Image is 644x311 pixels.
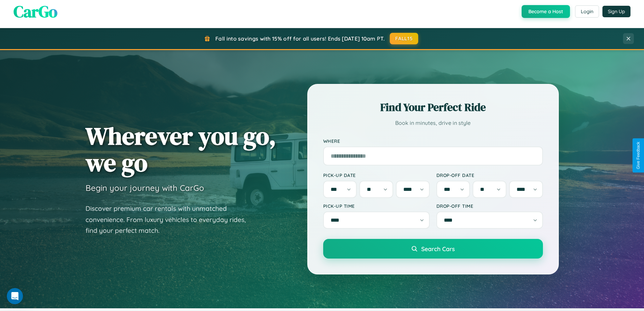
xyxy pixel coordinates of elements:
p: Book in minutes, drive in style [323,118,543,128]
h1: Wherever you go, we go [86,123,276,176]
div: Give Feedback [636,142,641,169]
label: Pick-up Time [323,203,430,209]
label: Drop-off Date [436,172,543,178]
label: Pick-up Date [323,172,430,178]
button: Login [575,5,599,18]
label: Drop-off Time [436,203,543,209]
span: Search Cars [421,245,455,252]
button: FALL15 [390,33,418,44]
button: Sign Up [602,6,630,17]
span: Fall into savings with 15% off for all users! Ends [DATE] 10am PT. [215,35,385,42]
iframe: Intercom live chat [7,288,23,304]
button: Become a Host [522,5,570,18]
h2: Find Your Perfect Ride [323,100,543,115]
h3: Begin your journey with CarGo [86,183,204,193]
label: Where [323,138,543,144]
p: Discover premium car rentals with unmatched convenience. From luxury vehicles to everyday rides, ... [86,203,255,236]
span: CarGo [14,0,57,23]
button: Search Cars [323,239,543,259]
